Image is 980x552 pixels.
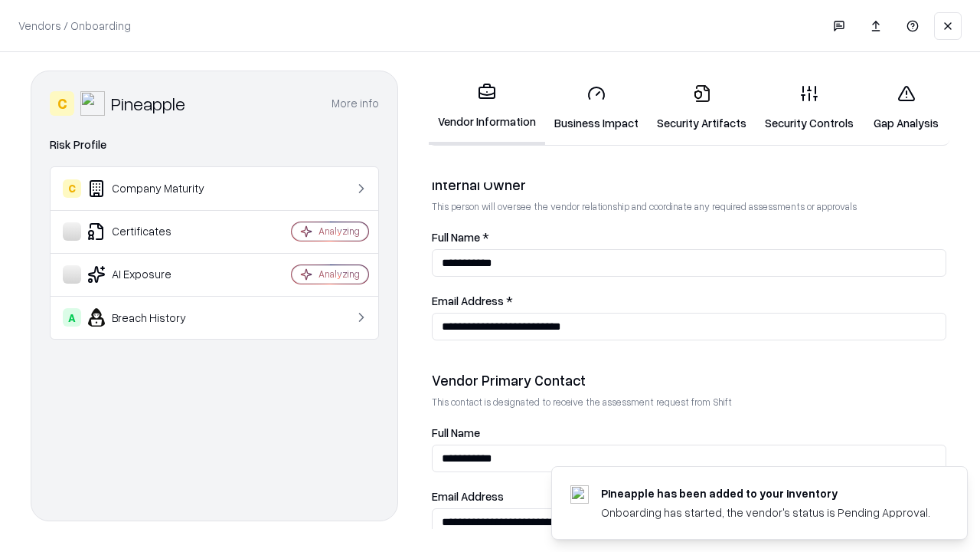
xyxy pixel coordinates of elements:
div: Risk Profile [50,136,379,154]
div: Company Maturity [63,179,246,198]
div: Pineapple has been added to your inventory [601,485,930,501]
label: Full Name * [432,232,946,243]
div: Pineapple [111,91,185,116]
label: Full Name [432,427,946,439]
div: Onboarding has started, the vendor's status is Pending Approval. [601,504,930,521]
div: Certificates [63,222,246,241]
button: More info [332,90,379,117]
div: AI Exposure [63,265,246,284]
a: Business Impact [545,72,648,143]
img: pineappleenergy.com [570,485,589,504]
div: C [63,179,81,198]
a: Security Artifacts [648,72,756,143]
a: Vendor Information [429,71,545,145]
p: This person will oversee the vendor relationship and coordinate any required assessments or appro... [432,200,946,213]
p: Vendors / Onboarding [18,18,131,34]
div: C [50,91,74,116]
a: Security Controls [756,72,863,143]
div: Breach History [63,308,246,327]
div: Analyzing [318,225,360,238]
a: Gap Analysis [863,72,949,143]
p: This contact is designated to receive the assessment request from Shift [432,396,946,409]
img: Pineapple [80,91,105,116]
div: Analyzing [318,268,360,281]
label: Email Address [432,491,946,502]
div: A [63,308,81,327]
div: Internal Owner [432,176,946,194]
div: Vendor Primary Contact [432,371,946,389]
label: Email Address * [432,295,946,307]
